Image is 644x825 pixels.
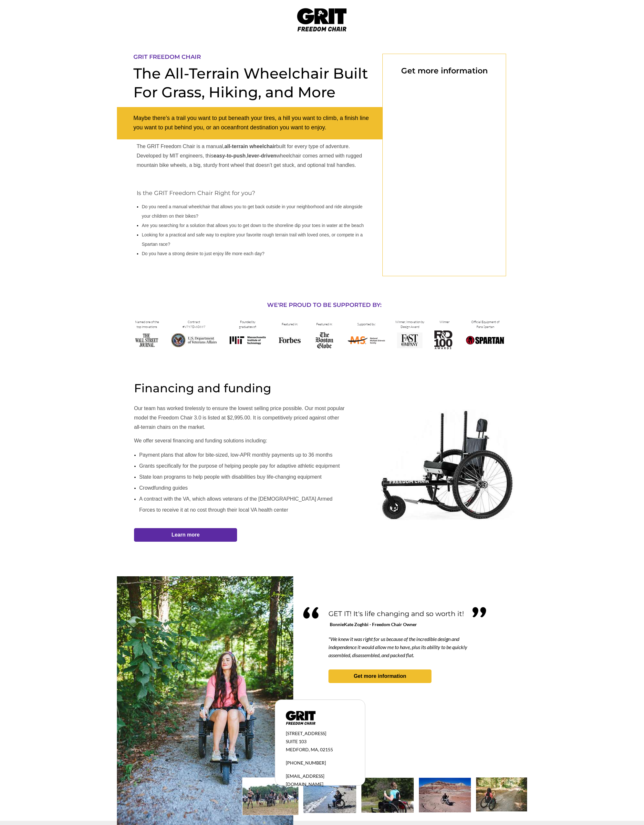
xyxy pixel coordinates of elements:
span: Payment plans that allow for bite-sized, low-APR monthly payments up to 36 months [139,452,333,458]
span: Do you need a manual wheelchair that allows you to get back outside in your neighborhood and ride... [142,204,362,219]
span: Maybe there’s a trail you want to put beneath your tires, a hill you want to climb, a finish line... [133,115,369,131]
span: We offer several financing and funding solutions including: [134,438,267,443]
strong: easy-to-push [213,153,246,158]
span: Winner, Innovation by Design Award [395,320,424,329]
a: Get more information [328,669,431,683]
span: Featured in: [316,322,332,326]
span: Financing and funding [134,381,271,395]
strong: lever-driven [247,153,276,158]
span: Get more information [401,66,488,75]
span: Winner [440,320,450,324]
span: Do you have a strong desire to just enjoy life more each day? [142,251,265,256]
span: A contract with the VA, which allows veterans of the [DEMOGRAPHIC_DATA] Armed Forces to receive i... [139,496,332,513]
span: WE'RE PROUD TO BE SUPPORTED BY: [267,301,381,309]
span: Supported by: [357,322,376,326]
span: The All-Terrain Wheelchair Built For Grass, Hiking, and More [133,64,368,101]
strong: Get more information [354,673,406,679]
span: Looking for a practical and safe way to explore your favorite rough terrain trail with loved ones... [142,232,363,247]
strong: Learn more [171,532,200,537]
span: Are you searching for a solution that allows you to get down to the shoreline dip your toes in wa... [142,223,364,228]
span: [EMAIL_ADDRESS][DOMAIN_NAME] [286,773,324,787]
span: Contract #V797D-60697 [182,320,205,329]
span: Official Equipment of Para Spartan [471,320,499,329]
span: Founded by graduates of: [239,320,256,329]
a: Learn more [134,528,237,542]
span: SUITE 103 [286,739,306,744]
span: Named one of the top innovations [135,320,159,329]
span: Grants specifically for the purpose of helping people pay for adaptive athletic equipment [139,463,340,469]
span: "We knew it was right for us because of the incredible design and independence it would allow me ... [328,636,467,658]
span: GRIT FREEDOM CHAIR [133,53,201,60]
span: MEDFORD, MA, 02155 [286,747,333,752]
strong: all-terrain wheelchair [224,144,276,149]
span: The GRIT Freedom Chair is a manual, built for every type of adventure. Developed by MIT engineers... [137,144,362,168]
span: Our team has worked tirelessly to ensure the lowest selling price possible. Our most popular mode... [134,406,345,430]
span: Crowdfunding guides [139,485,188,491]
span: [PHONE_NUMBER] [286,760,326,765]
span: State loan programs to help people with disabilities buy life-changing equipment [139,474,322,480]
iframe: Form 0 [393,85,495,275]
span: [STREET_ADDRESS] [286,731,326,736]
span: Is the GRIT Freedom Chair Right for you? [137,190,255,197]
span: Featured in: [282,322,298,326]
span: GET IT! It's life changing and so worth it! [328,610,464,618]
span: BonnieKate Zoghbi - Freedom Chair Owner [330,622,417,627]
